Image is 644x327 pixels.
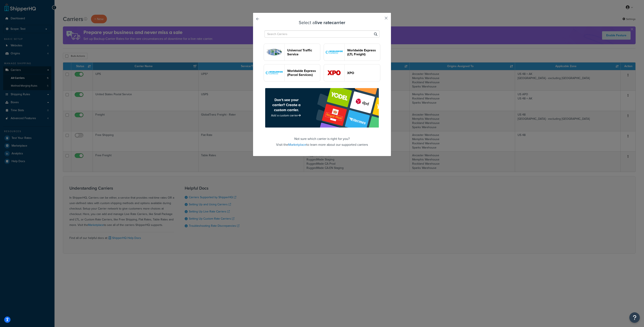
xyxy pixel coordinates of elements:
header: Universal Traffic Service [287,48,320,56]
img: xpoFreight logo [324,64,344,81]
img: worldwideExpressFreight logo [324,44,344,61]
a: Marketplace [288,142,306,147]
button: Open Resource Center [629,312,640,323]
strong: live rate carrier [315,19,345,26]
input: Search Carriers [265,30,379,38]
img: utsFreight logo [264,44,284,61]
h3: Select a [264,20,380,25]
button: utsFreight logoUniversal Traffic Service [264,44,320,61]
header: Worldwide Express (LTL Freight) [347,48,380,56]
header: XPO [347,71,380,75]
button: worldwideExpressFreight logoWorldwide Express (LTL Freight) [324,44,380,61]
button: xpoFreight logoXPO [324,64,380,81]
footer: Not sure which carrier is right for you? Visit the to learn more about our supported carriers [264,88,380,148]
h4: Don’t see your carrier? Create a custom carrier. [268,97,305,112]
img: worldwideExpress logo [264,64,284,81]
header: Worldwide Express (Parcel Services) [287,69,320,77]
button: worldwideExpress logoWorldwide Express (Parcel Services) [264,64,320,81]
a: Add a custom carrier [271,113,302,118]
